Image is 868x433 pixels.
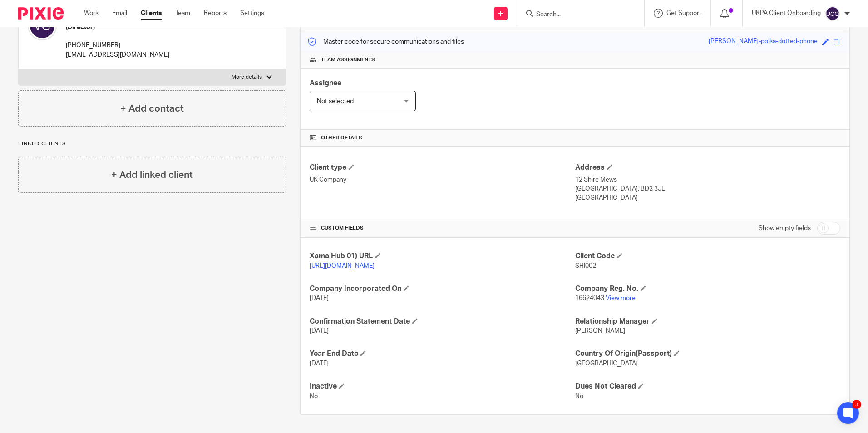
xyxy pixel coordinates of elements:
p: UK Company [310,175,575,184]
h4: Inactive [310,382,575,391]
span: Other details [321,134,362,142]
h4: Year End Date [310,349,575,359]
span: No [310,393,318,399]
a: Team [175,9,190,18]
div: [PERSON_NAME]-polka-dotted-phone [709,37,818,47]
h4: Company Reg. No. [575,284,840,294]
a: Work [84,9,99,18]
p: Master code for secure communications and files [307,37,464,46]
span: SHI002 [575,263,596,269]
span: Not selected [317,98,354,104]
h4: Dues Not Cleared [575,382,840,391]
a: Settings [240,9,264,18]
a: [URL][DOMAIN_NAME] [310,263,375,269]
p: UKPA Client Onboarding [752,9,821,18]
h4: Address [575,163,840,172]
h4: Relationship Manager [575,317,840,326]
h4: Confirmation Statement Date [310,317,575,326]
span: [DATE] [310,295,329,301]
p: 12 Shire Mews [575,175,840,184]
p: [GEOGRAPHIC_DATA], BD2 3JL [575,184,840,193]
h4: Client type [310,163,575,172]
a: Email [112,9,127,18]
p: More details [232,74,262,81]
h4: CUSTOM FIELDS [310,225,575,232]
a: Reports [204,9,227,18]
img: Pixie [18,7,64,20]
label: Show empty fields [759,224,811,233]
a: View more [606,295,636,301]
h4: + Add linked client [111,168,193,182]
span: [DATE] [310,360,329,367]
div: 3 [852,400,861,409]
h4: Company Incorporated On [310,284,575,294]
h5: (Director) [66,23,169,32]
h4: Xama Hub 01) URL [310,251,575,261]
a: Clients [141,9,162,18]
p: Linked clients [18,140,286,148]
h4: Country Of Origin(Passport) [575,349,840,359]
span: Assignee [310,79,341,87]
p: [EMAIL_ADDRESS][DOMAIN_NAME] [66,50,169,59]
span: No [575,393,583,399]
span: Get Support [666,10,701,16]
input: Search [535,11,617,19]
span: [DATE] [310,328,329,334]
p: [GEOGRAPHIC_DATA] [575,193,840,202]
img: svg%3E [825,6,840,21]
p: [PHONE_NUMBER] [66,41,169,50]
span: 16624043 [575,295,604,301]
h4: + Add contact [120,102,184,116]
span: [GEOGRAPHIC_DATA] [575,360,638,367]
span: Team assignments [321,56,375,64]
span: [PERSON_NAME] [575,328,625,334]
h4: Client Code [575,251,840,261]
